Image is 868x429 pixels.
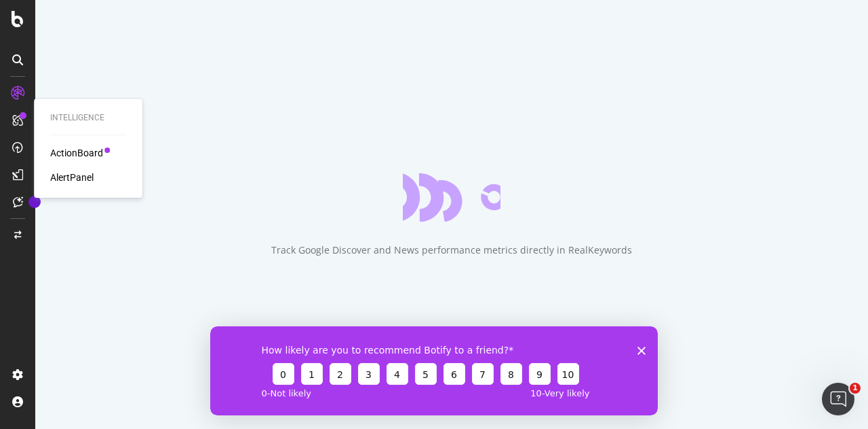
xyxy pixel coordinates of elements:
div: Tooltip anchor [28,196,41,208]
div: Intelligence [50,112,126,124]
iframe: Intercom live chat [822,383,854,415]
div: animation [403,173,500,222]
iframe: Survey from Botify [210,326,658,415]
a: AlertPanel [50,171,94,184]
a: ActionBoard [50,146,103,160]
span: 1 [850,383,861,394]
div: Track Google Discover and News performance metrics directly in RealKeywords [271,243,632,257]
